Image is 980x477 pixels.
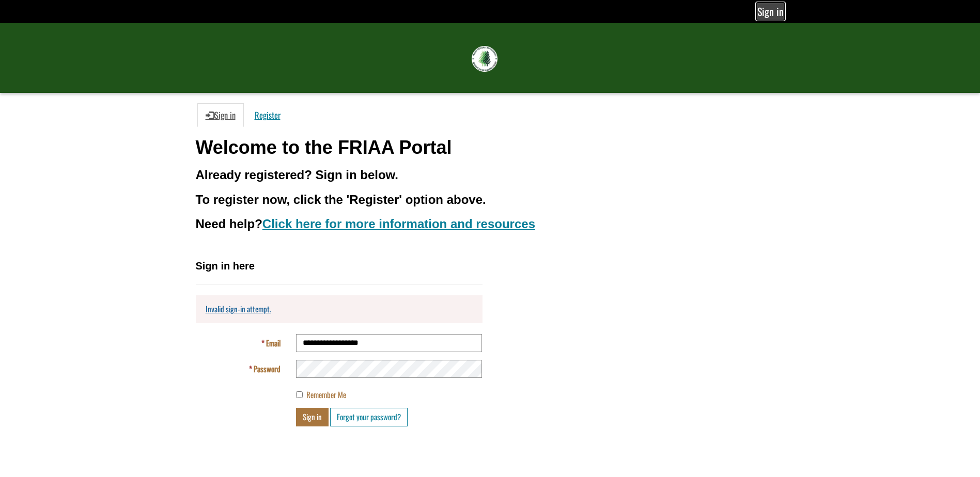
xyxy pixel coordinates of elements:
[197,103,244,127] a: Sign in
[296,408,329,426] button: Sign in
[266,337,281,348] span: Email
[196,193,785,206] h3: To register now, click the 'Register' option above.
[296,391,303,398] input: Remember Me
[472,46,497,72] img: FRIAA Submissions Portal
[330,408,408,426] a: Forgot your password?
[246,103,289,127] a: Register
[306,389,346,400] span: Remember Me
[196,168,785,182] h3: Already registered? Sign in below.
[254,363,281,374] span: Password
[757,3,784,20] a: Sign in
[206,303,271,314] a: Invalid sign-in attempt.
[196,217,785,231] h3: Need help?
[262,217,535,231] a: Click here for more information and resources
[196,137,785,158] h1: Welcome to the FRIAA Portal
[196,260,255,272] span: Sign in here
